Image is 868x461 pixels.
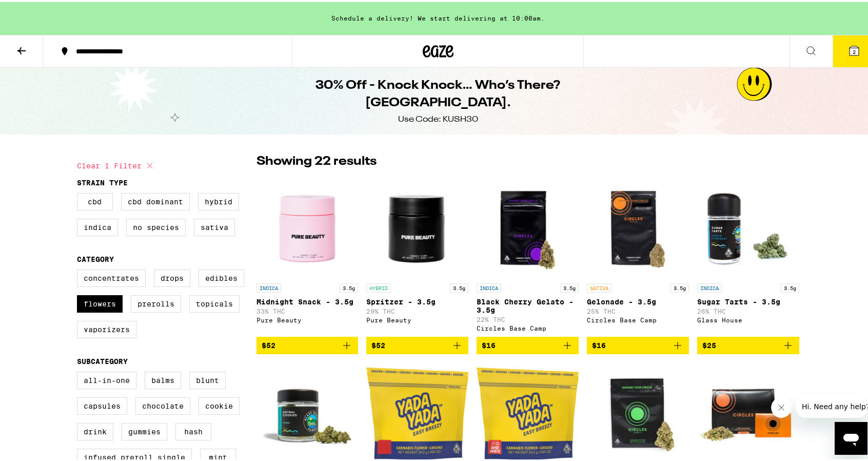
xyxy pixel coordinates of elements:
p: 25% THC [587,306,689,313]
label: All-In-One [77,370,136,387]
label: Chocolate [135,395,190,413]
label: Cookie [199,395,240,413]
label: Drops [154,267,190,285]
p: HYBRID [366,281,391,291]
p: 33% THC [257,306,359,313]
label: Topicals [189,293,240,311]
p: SATIVA [587,281,611,291]
p: Midnight Snack - 3.5g [257,296,359,304]
div: Pure Beauty [366,315,468,321]
p: 22% THC [477,314,579,321]
label: Balms [145,370,181,387]
p: Showing 22 results [257,151,377,168]
p: 26% THC [697,306,799,313]
p: 3.5g [450,281,468,291]
button: Clear 1 filter [77,151,156,177]
button: Add to bag [257,335,359,352]
p: INDICA [257,281,281,291]
h1: 30% Off - Knock Knock… Who’s There? [GEOGRAPHIC_DATA]. [251,75,625,110]
img: Glass House - Sugar Tarts - 3.5g [697,174,799,276]
p: 3.5g [560,281,579,291]
label: Sativa [194,217,235,234]
legend: Strain Type [77,177,128,185]
p: Black Cherry Gelato - 3.5g [477,296,579,312]
label: No Species [126,217,186,234]
p: 3.5g [340,281,358,291]
img: Circles Base Camp - Gelonade - 3.5g [587,174,689,276]
img: Circles Base Camp - Black Cherry Gelato - 3.5g [477,174,579,276]
label: Hash [175,421,211,438]
div: Pure Beauty [257,315,359,321]
label: Capsules [77,395,127,413]
p: Gelonade - 3.5g [587,296,689,304]
button: Add to bag [366,335,468,352]
label: Hybrid [198,191,239,208]
p: Spritzer - 3.5g [366,296,468,304]
span: 2 [853,47,856,53]
legend: Subcategory [77,355,128,363]
label: CBD [77,191,113,208]
label: Gummies [122,421,167,438]
div: Glass House [697,315,799,321]
label: Edibles [199,267,244,285]
span: $16 [482,339,496,348]
button: Add to bag [587,335,689,352]
span: Hi. Need any help? [6,7,74,15]
p: Sugar Tarts - 3.5g [697,296,799,304]
legend: Category [77,253,114,261]
label: Flowers [77,293,123,311]
label: Drink [77,421,113,438]
label: Concentrates [77,267,146,285]
label: Indica [77,217,118,234]
label: Blunt [189,370,226,387]
p: INDICA [697,281,722,291]
iframe: Message from company [796,393,867,416]
div: Circles Base Camp [477,323,579,330]
p: 3.5g [781,281,799,291]
button: Add to bag [697,335,799,352]
div: Circles Base Camp [587,315,689,321]
p: 3.5g [670,281,689,291]
a: Open page for Gelonade - 3.5g from Circles Base Camp [587,174,689,335]
span: $25 [702,339,716,348]
a: Open page for Midnight Snack - 3.5g from Pure Beauty [257,174,359,335]
span: $52 [371,339,385,348]
label: CBD Dominant [121,191,190,208]
iframe: Button to launch messaging window [835,420,867,453]
iframe: Close message [771,395,792,416]
span: $16 [592,339,606,348]
span: $52 [262,339,275,348]
div: Use Code: KUSH30 [398,112,478,123]
img: Pure Beauty - Midnight Snack - 3.5g [257,174,359,276]
a: Open page for Spritzer - 3.5g from Pure Beauty [366,174,468,335]
button: Add to bag [477,335,579,352]
img: Pure Beauty - Spritzer - 3.5g [366,174,468,276]
label: Prerolls [131,293,181,311]
a: Open page for Black Cherry Gelato - 3.5g from Circles Base Camp [477,174,579,335]
a: Open page for Sugar Tarts - 3.5g from Glass House [697,174,799,335]
p: 29% THC [366,306,468,313]
p: INDICA [477,281,501,291]
label: Vaporizers [77,319,136,336]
